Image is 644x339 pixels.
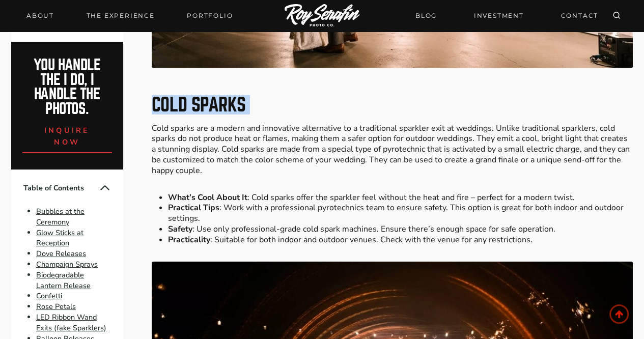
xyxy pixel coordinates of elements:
a: BLOG [409,7,443,24]
nav: Primary Navigation [20,9,239,23]
a: Biodegradable Lantern Release [36,270,91,291]
h2: You handle the i do, I handle the photos. [22,58,112,117]
strong: Safety [168,223,192,235]
a: LED Ribbon Wand Exits (fake Sparklers) [36,312,106,333]
span: inquire now [44,125,90,147]
button: View Search Form [609,9,624,23]
a: THE EXPERIENCE [80,9,161,23]
p: Cold sparks are a modern and innovative alternative to a traditional sparkler exit at weddings. U... [152,123,633,176]
a: Scroll to top [609,304,629,324]
span: Table of Contents [23,183,99,193]
li: : Use only professional-grade cold spark machines. Ensure there’s enough space for safe operation. [168,224,633,235]
a: Rose Petals [36,301,76,312]
a: Confetti [36,291,62,301]
a: Bubbles at the Ceremony [36,206,85,227]
a: inquire now [22,117,112,153]
a: INVESTMENT [468,7,530,24]
a: Portfolio [181,9,239,23]
nav: Secondary Navigation [409,7,604,24]
li: : Suitable for both indoor and outdoor venues. Check with the venue for any restrictions. [168,235,633,245]
strong: Practical Tips [168,202,219,213]
a: About [20,9,60,23]
button: Collapse Table of Contents [99,182,111,194]
a: Glow Sticks at Reception [36,228,83,248]
a: Champaign Sprays [36,259,98,269]
strong: Practicality [168,234,210,245]
a: Dove Releases [36,248,86,259]
h2: Cold Sparks [152,96,633,114]
li: : Cold sparks offer the sparkler feel without the heat and fire – perfect for a modern twist. [168,192,633,203]
img: Logo of Roy Serafin Photo Co., featuring stylized text in white on a light background, representi... [285,4,360,28]
li: : Work with a professional pyrotechnics team to ensure safety. This option is great for both indo... [168,203,633,224]
a: CONTACT [554,7,604,24]
strong: What’s Cool About It [168,192,247,203]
